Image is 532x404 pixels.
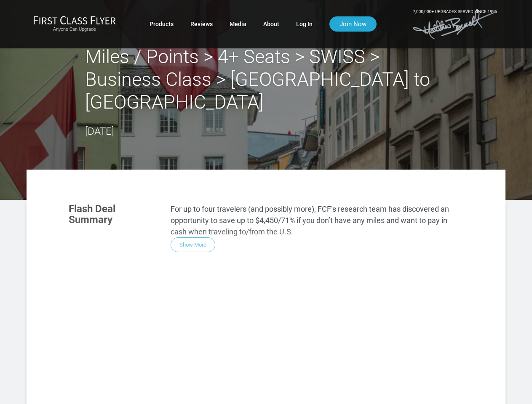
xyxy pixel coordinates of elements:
p: For up to four travelers (and possibly more), FCF’s research team has discovered an opportunity t... [171,203,463,237]
a: Media [230,16,246,32]
time: [DATE] [85,125,114,137]
a: First Class FlyerAnyone Can Upgrade [33,16,116,32]
h2: Miles / Points > 4+ Seats > SWISS > Business Class > [GEOGRAPHIC_DATA] to [GEOGRAPHIC_DATA] [85,45,447,114]
a: Join Now [329,16,377,32]
h3: Flash Deal Summary [69,203,158,226]
img: First Class Flyer [33,16,116,24]
a: Products [150,16,174,32]
a: About [263,16,279,32]
a: Reviews [190,16,213,32]
small: Anyone Can Upgrade [33,27,116,32]
a: Log In [296,16,313,32]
